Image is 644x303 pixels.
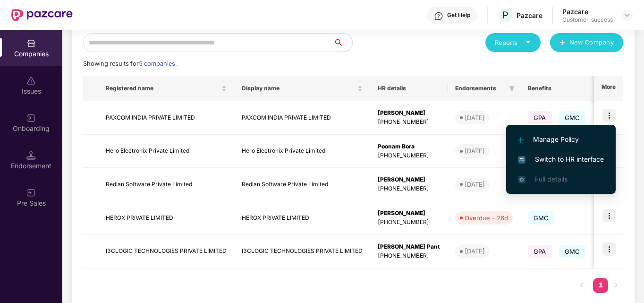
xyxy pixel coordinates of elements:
[455,85,505,92] span: Endorsements
[550,33,623,52] button: plusNew Company
[378,109,440,118] div: [PERSON_NAME]
[465,113,485,122] div: [DATE]
[378,151,440,160] div: [PHONE_NUMBER]
[507,83,517,94] span: filter
[569,38,614,47] span: New Company
[574,278,589,293] button: left
[26,188,36,198] img: svg+xml;base64,PHN2ZyB3aWR0aD0iMjAiIGhlaWdodD0iMjAiIHZpZXdCb3g9IjAgMCAyMCAyMCIgZmlsbD0ibm9uZSIgeG...
[518,154,604,164] span: Switch to HR interface
[26,39,36,48] img: svg+xml;base64,PHN2ZyBpZD0iQ29tcGFuaWVzIiB4bWxucz0iaHR0cDovL3d3dy53My5vcmcvMjAwMC9zdmciIHdpZHRoPS...
[370,76,448,101] th: HR details
[525,39,531,45] span: caret-down
[26,76,36,86] img: svg+xml;base64,PHN2ZyBpZD0iSXNzdWVzX2Rpc2FibGVkIiB4bWxucz0iaHR0cDovL3d3dy53My5vcmcvMjAwMC9zdmciIH...
[562,16,613,24] div: Customer_success
[333,33,353,52] button: search
[518,156,525,164] img: svg+xml;base64,PHN2ZyB4bWxucz0iaHR0cDovL3d3dy53My5vcmcvMjAwMC9zdmciIHdpZHRoPSIxNiIgaGVpZ2h0PSIxNi...
[608,278,623,293] button: right
[98,235,234,268] td: I3CLOGIC TECHNOLOGIES PRIVATE LIMITED
[602,109,616,122] img: icon
[528,111,552,124] span: GPA
[378,118,440,127] div: [PHONE_NUMBER]
[495,38,531,47] div: Reports
[465,180,485,189] div: [DATE]
[98,101,234,135] td: PAXCOM INDIA PRIVATE LIMITED
[613,282,619,288] span: right
[623,11,631,19] img: svg+xml;base64,PHN2ZyBpZD0iRHJvcGRvd24tMzJ4MzIiIHhtbG5zPSJodHRwOi8vd3d3LnczLm9yZy8yMDAwL3N2ZyIgd2...
[26,113,36,123] img: svg+xml;base64,PHN2ZyB3aWR0aD0iMjAiIGhlaWdodD0iMjAiIHZpZXdCb3g9IjAgMCAyMCAyMCIgZmlsbD0ibm9uZSIgeG...
[559,111,586,124] span: GMC
[528,245,552,258] span: GPA
[98,168,234,201] td: Redian Software Private Limited
[234,168,370,201] td: Redian Software Private Limited
[594,76,623,101] th: More
[434,11,443,21] img: svg+xml;base64,PHN2ZyBpZD0iSGVscC0zMngzMiIgeG1sbnM9Imh0dHA6Ly93d3cudzMub3JnLzIwMDAvc3ZnIiB3aWR0aD...
[502,9,508,21] span: P
[465,246,485,256] div: [DATE]
[535,175,568,183] span: Full details
[234,135,370,168] td: Hero Electronix Private Limited
[139,60,177,67] span: 5 companies.
[98,135,234,168] td: Hero Electronix Private Limited
[518,176,525,183] img: svg+xml;base64,PHN2ZyB4bWxucz0iaHR0cDovL3d3dy53My5vcmcvMjAwMC9zdmciIHdpZHRoPSIxNi4zNjMiIGhlaWdodD...
[593,278,608,293] li: 1
[593,278,608,292] a: 1
[234,235,370,268] td: I3CLOGIC TECHNOLOGIES PRIVATE LIMITED
[234,201,370,235] td: HEROX PRIVATE LIMITED
[602,209,616,222] img: icon
[447,11,470,19] div: Get Help
[234,101,370,135] td: PAXCOM INDIA PRIVATE LIMITED
[562,7,613,16] div: Pazcare
[242,85,356,92] span: Display name
[106,85,220,92] span: Registered name
[579,282,585,288] span: left
[26,151,36,160] img: svg+xml;base64,PHN2ZyB3aWR0aD0iMTQuNSIgaGVpZ2h0PSIxNC41IiB2aWV3Qm94PSIwIDAgMTYgMTYiIGZpbGw9Im5vbm...
[608,278,623,293] li: Next Page
[509,86,515,91] span: filter
[98,201,234,235] td: HEROX PRIVATE LIMITED
[528,211,555,225] span: GMC
[83,60,177,67] span: Showing results for
[574,278,589,293] li: Previous Page
[378,251,440,260] div: [PHONE_NUMBER]
[378,175,440,184] div: [PERSON_NAME]
[378,218,440,227] div: [PHONE_NUMBER]
[520,76,605,101] th: Benefits
[465,213,508,223] div: Overdue - 26d
[378,209,440,218] div: [PERSON_NAME]
[465,146,485,156] div: [DATE]
[559,39,566,47] span: plus
[333,39,352,46] span: search
[559,245,586,258] span: GMC
[602,242,616,256] img: icon
[234,76,370,101] th: Display name
[11,9,73,21] img: New Pazcare Logo
[378,242,440,251] div: [PERSON_NAME] Pant
[518,137,524,143] img: svg+xml;base64,PHN2ZyB4bWxucz0iaHR0cDovL3d3dy53My5vcmcvMjAwMC9zdmciIHdpZHRoPSIxMi4yMDEiIGhlaWdodD...
[518,134,604,145] span: Manage Policy
[517,11,542,20] div: Pazcare
[98,76,234,101] th: Registered name
[378,184,440,193] div: [PHONE_NUMBER]
[378,142,440,151] div: Poonam Bora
